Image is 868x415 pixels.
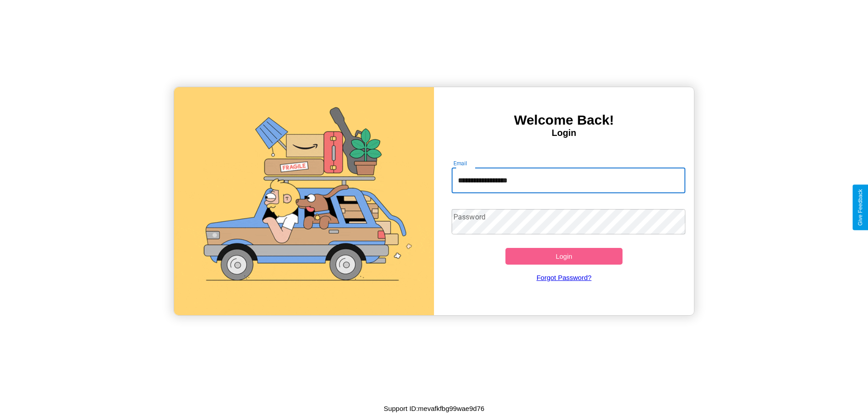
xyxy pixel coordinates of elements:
div: Give Feedback [857,189,863,226]
img: gif [174,87,434,315]
p: Support ID: mevafkfbg99wae9d76 [384,402,485,415]
button: Login [505,248,623,265]
label: Email [453,159,467,167]
h3: Welcome Back! [434,112,694,128]
a: Forgot Password? [447,265,681,290]
h4: Login [434,128,694,138]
